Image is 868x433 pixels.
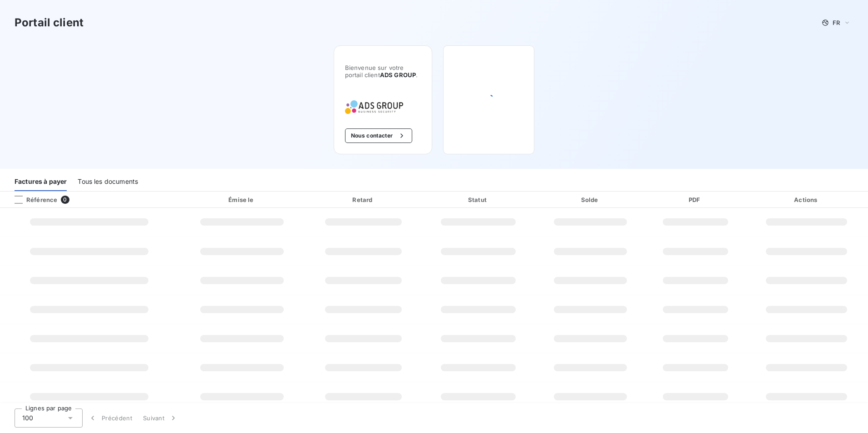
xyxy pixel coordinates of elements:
[380,71,416,79] span: ADS GROUP
[61,196,69,204] span: 0
[15,15,84,31] h3: Portail client
[307,195,419,204] div: Retard
[345,100,403,114] img: Company logo
[423,195,533,204] div: Statut
[22,413,33,423] span: 100
[7,196,57,204] div: Référence
[345,64,421,79] span: Bienvenue sur votre portail client .
[138,408,183,428] button: Suivant
[833,19,840,26] span: FR
[78,172,138,191] div: Tous les documents
[83,408,138,428] button: Précédent
[647,195,743,204] div: PDF
[15,172,67,191] div: Factures à payer
[537,195,644,204] div: Solde
[345,128,412,143] button: Nous contacter
[747,195,866,204] div: Actions
[181,195,304,204] div: Émise le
